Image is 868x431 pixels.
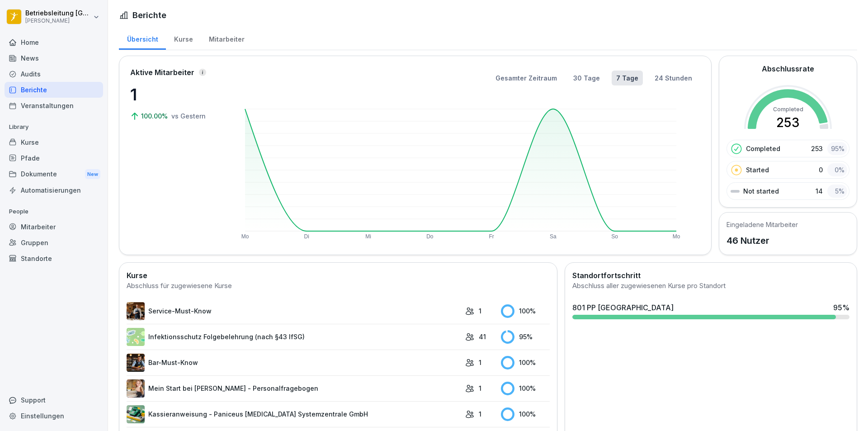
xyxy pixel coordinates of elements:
p: 14 [816,186,823,196]
p: 1 [479,306,481,316]
p: People [5,204,103,219]
a: Bar-Must-Know [127,354,461,372]
p: 46 Nutzer [726,234,798,247]
p: vs Gestern [171,111,206,121]
p: Betriebsleitung [GEOGRAPHIC_DATA] [25,9,91,17]
a: Service-Must-Know [127,302,461,320]
p: 100.00% [141,111,170,121]
h5: Eingeladene Mitarbeiter [726,220,798,229]
a: Berichte [5,82,103,98]
a: 801 PP [GEOGRAPHIC_DATA]95% [569,298,853,323]
img: aaay8cu0h1hwaqqp9269xjan.png [127,379,145,398]
img: fvkk888r47r6bwfldzgy1v13.png [127,405,145,423]
div: 95 % [833,302,849,313]
text: Fr [489,233,494,240]
img: tgff07aey9ahi6f4hltuk21p.png [127,328,145,346]
img: kpon4nh320e9lf5mryu3zflh.png [127,302,145,320]
h2: Standortfortschritt [572,270,849,281]
p: 1 [479,409,481,419]
p: Not started [743,186,779,196]
a: Einstellungen [5,408,103,424]
p: Aktive Mitarbeiter [130,67,194,78]
h2: Abschlussrate [762,63,814,74]
p: Library [5,120,103,134]
p: 1 [479,384,481,393]
a: Kurse [5,134,103,150]
text: Sa [550,233,557,240]
text: Mo [673,233,680,240]
a: Pfade [5,150,103,166]
div: 100 % [501,407,550,421]
a: Automatisierungen [5,182,103,198]
a: Infektionsschutz Folgebelehrung (nach §43 IfSG) [127,328,461,346]
a: Audits [5,66,103,82]
div: 0 % [827,163,847,176]
a: Übersicht [119,27,166,50]
a: Gruppen [5,235,103,251]
a: Mitarbeiter [201,27,252,50]
div: New [85,169,100,180]
p: 1 [130,82,221,107]
a: Kassieranweisung - Paniceus [MEDICAL_DATA] Systemzentrale GmbH [127,405,461,423]
text: Mo [241,233,249,240]
div: Dokumente [5,166,103,183]
p: 41 [479,332,486,341]
div: Abschluss für zugewiesene Kurse [127,281,550,291]
a: Kurse [166,27,201,50]
p: 0 [819,165,823,175]
p: [PERSON_NAME] [25,18,91,24]
text: Do [426,233,434,240]
button: 24 Stunden [650,71,697,85]
a: News [5,50,103,66]
div: 801 PP [GEOGRAPHIC_DATA] [572,302,674,313]
text: So [611,233,618,240]
text: Mi [365,233,371,240]
button: 7 Tage [612,71,643,85]
p: Completed [746,144,780,153]
h2: Kurse [127,270,550,281]
text: Di [304,233,309,240]
button: Gesamter Zeitraum [491,71,561,85]
a: Home [5,34,103,50]
div: 95 % [501,330,550,344]
a: Standorte [5,251,103,266]
a: Mitarbeiter [5,219,103,235]
p: 1 [479,358,481,367]
div: 100 % [501,304,550,318]
button: 30 Tage [569,71,604,85]
div: 95 % [827,142,847,155]
p: Started [746,165,769,175]
p: 253 [811,144,823,153]
div: Support [5,392,103,408]
div: 5 % [827,185,847,198]
h1: Berichte [132,9,166,21]
a: Mein Start bei [PERSON_NAME] - Personalfragebogen [127,379,461,398]
a: DokumenteNew [5,166,103,183]
a: Veranstaltungen [5,98,103,114]
div: 100 % [501,356,550,369]
div: 100 % [501,382,550,395]
img: avw4yih0pjczq94wjribdn74.png [127,354,145,372]
div: Abschluss aller zugewiesenen Kurse pro Standort [572,281,849,291]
